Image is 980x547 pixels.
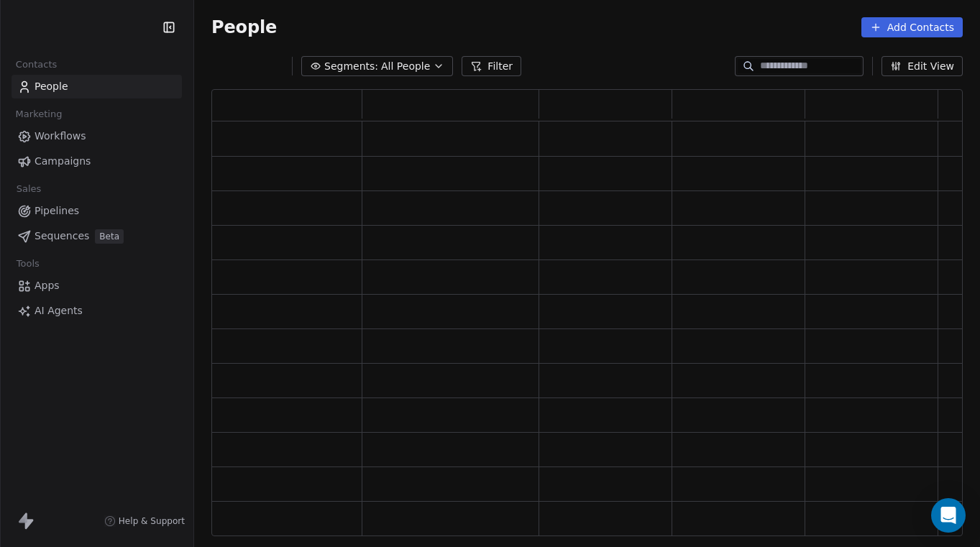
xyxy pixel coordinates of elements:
[12,199,182,223] a: Pipelines
[12,299,182,323] a: AI Agents
[10,178,47,200] span: Sales
[12,150,182,173] a: Campaigns
[324,59,378,74] span: Segments:
[931,498,966,533] div: Open Intercom Messenger
[35,278,60,293] span: Apps
[35,154,91,169] span: Campaigns
[95,229,124,244] span: Beta
[35,303,83,318] span: AI Agents
[35,129,86,144] span: Workflows
[462,56,521,76] button: Filter
[381,59,430,74] span: All People
[35,203,79,219] span: Pipelines
[9,104,68,125] span: Marketing
[9,54,63,75] span: Contacts
[119,515,185,527] span: Help & Support
[12,274,182,298] a: Apps
[861,17,963,37] button: Add Contacts
[12,224,182,248] a: SequencesBeta
[104,515,185,527] a: Help & Support
[881,56,963,76] button: Edit View
[12,124,182,148] a: Workflows
[12,75,182,98] a: People
[35,229,89,244] span: Sequences
[211,17,277,38] span: People
[35,79,68,94] span: People
[10,253,45,275] span: Tools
